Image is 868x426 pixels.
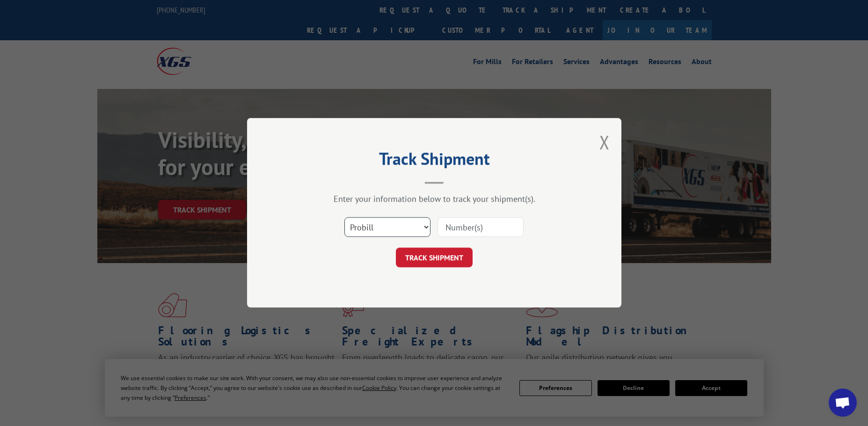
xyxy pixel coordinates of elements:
button: TRACK SHIPMENT [396,248,473,268]
input: Number(s) [438,218,524,237]
div: Enter your information below to track your shipment(s). [294,194,575,205]
button: Close modal [599,130,610,154]
div: Open chat [829,389,857,417]
h2: Track Shipment [294,152,575,170]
